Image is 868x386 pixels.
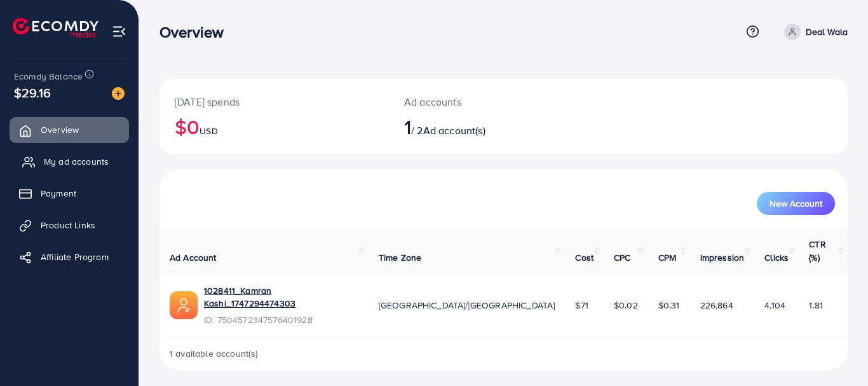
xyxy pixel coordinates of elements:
[757,192,835,215] button: New Account
[614,251,630,264] span: CPC
[10,244,129,270] a: Affiliate Program
[700,299,733,312] span: 226,864
[10,149,129,174] a: My ad accounts
[10,117,129,142] a: Overview
[764,251,789,264] span: Clicks
[614,299,638,312] span: $0.02
[159,23,234,41] h3: Overview
[112,87,125,100] img: image
[41,219,95,231] span: Product Links
[700,251,745,264] span: Impression
[175,114,374,139] h2: $0
[44,155,109,168] span: My ad accounts
[170,251,217,264] span: Ad Account
[575,251,593,264] span: Cost
[809,238,825,263] span: CTR (%)
[779,24,848,40] a: Deal Wala
[13,18,98,38] img: logo
[575,299,588,312] span: $71
[41,251,109,263] span: Affiliate Program
[10,212,129,238] a: Product Links
[806,24,848,39] p: Deal Wala
[10,181,129,206] a: Payment
[200,125,217,137] span: USD
[379,251,421,264] span: Time Zone
[379,299,555,312] span: [GEOGRAPHIC_DATA]/[GEOGRAPHIC_DATA]
[404,94,546,109] p: Ad accounts
[204,284,358,310] a: 1028411_Kamran Kashi_1747294474303
[658,299,680,312] span: $0.31
[41,187,76,200] span: Payment
[658,251,676,264] span: CPM
[423,123,485,137] span: Ad account(s)
[14,70,83,83] span: Ecomdy Balance
[770,199,822,208] span: New Account
[764,299,785,312] span: 4,104
[170,347,259,360] span: 1 available account(s)
[404,112,411,141] span: 1
[809,299,823,312] span: 1.81
[404,114,546,139] h2: / 2
[41,123,79,136] span: Overview
[112,24,126,39] img: menu
[204,314,358,326] span: ID: 7504572347576401928
[175,94,374,109] p: [DATE] spends
[170,291,198,319] img: ic-ads-acc.e4c84228.svg
[14,83,51,102] span: $29.16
